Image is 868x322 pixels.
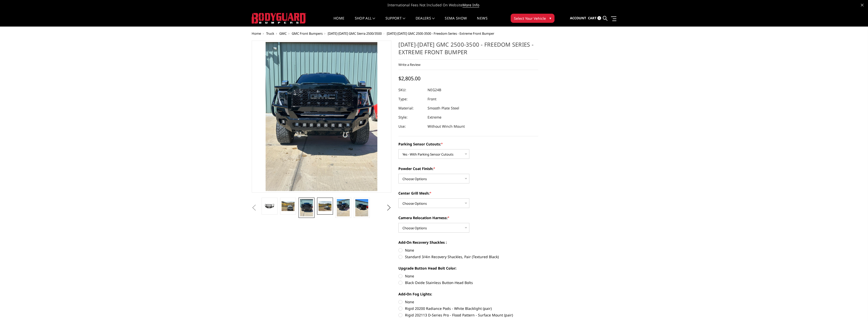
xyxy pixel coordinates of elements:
[337,199,350,216] img: 2024-2025 GMC 2500-3500 - Freedom Series - Extreme Front Bumper
[398,62,420,67] a: Write a Review
[549,15,551,21] span: ▾
[570,16,586,20] span: Account
[334,16,344,26] a: Home
[463,3,479,8] a: More Info
[588,16,597,20] span: Cart
[597,16,601,20] span: 0
[319,201,331,211] img: 2024-2025 GMC 2500-3500 - Freedom Series - Extreme Front Bumper
[252,31,261,36] a: Home
[398,191,538,196] label: Center Grill Mesh:
[416,16,435,26] a: Dealers
[398,122,424,131] dt: Use:
[398,299,538,305] label: None
[387,31,494,36] span: [DATE]-[DATE] GMC 2500-3500 - Freedom Series - Extreme Front Bumper
[300,199,313,216] img: 2024-2025 GMC 2500-3500 - Freedom Series - Extreme Front Bumper
[398,312,538,318] label: Rigid 202113 D-Series Pro - Flood Pattern - Surface Mount (pair)
[398,248,538,253] label: None
[398,215,538,220] label: Camera Relocation Harness:
[398,273,538,279] label: None
[398,85,424,94] dt: SKU:
[428,94,436,104] dd: Front
[428,122,465,131] dd: Without Winch Mount
[385,16,405,26] a: Support
[252,13,306,24] img: BODYGUARD BUMPERS
[398,280,538,285] label: Black Oxide Stainless Button-Head Bolts
[398,240,538,245] label: Add-On Recovery Shackles :
[477,16,487,26] a: News
[398,94,424,104] dt: Type:
[398,113,424,122] dt: Style:
[398,141,538,147] label: Parking Sensor Cutouts:
[398,166,538,171] label: Powder Coat Finish:
[263,203,276,209] img: 2024-2025 GMC 2500-3500 - Freedom Series - Extreme Front Bumper
[398,254,538,259] label: Standard 3/4in Recovery Shackles, Pair (Textured Black)
[428,104,459,113] dd: Smooth Plate Steel
[328,31,382,36] a: [DATE]-[DATE] GMC Sierra 2500/3500
[588,11,601,25] a: Cart 0
[292,31,323,36] a: GMC Front Bumpers
[428,113,441,122] dd: Extreme
[279,31,287,36] a: GMC
[428,85,441,94] dd: NEG24B
[355,16,375,26] a: shop all
[398,306,538,311] label: Rigid 20200 Radiance Pods - White Blacklight (pair)
[398,41,538,60] h1: [DATE]-[DATE] GMC 2500-3500 - Freedom Series - Extreme Front Bumper
[398,266,538,271] label: Upgrade Button Head Bolt Color:
[266,31,274,36] a: Truck
[385,204,393,212] button: Next
[570,11,586,25] a: Account
[250,204,258,212] button: Previous
[398,104,424,113] dt: Material:
[445,16,467,26] a: SEMA Show
[514,16,546,21] span: Select Your Vehicle
[282,201,294,211] img: 2024-2025 GMC 2500-3500 - Freedom Series - Extreme Front Bumper
[398,291,538,297] label: Add-On Fog Lights:
[252,41,392,193] a: 2024-2025 GMC 2500-3500 - Freedom Series - Extreme Front Bumper
[355,199,368,216] img: 2024-2025 GMC 2500-3500 - Freedom Series - Extreme Front Bumper
[398,75,420,82] span: $2,805.00
[511,14,555,23] button: Select Your Vehicle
